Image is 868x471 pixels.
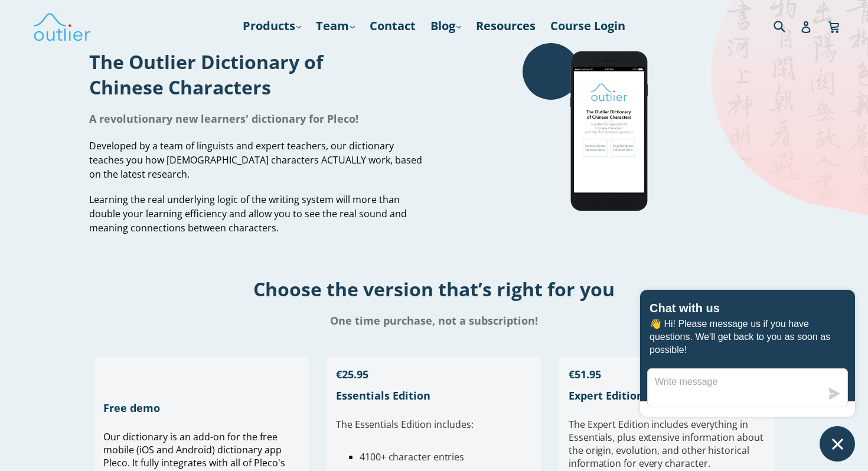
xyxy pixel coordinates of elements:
h1: A revolutionary new learners' dictionary for Pleco! [89,112,425,126]
span: Developed by a team of linguists and expert teachers, our dictionary teaches you how [DEMOGRAPHIC... [89,139,422,181]
h1: Essentials Edition [336,388,532,403]
span: The Essentials Edition includes: [336,418,473,431]
span: 4100+ character entries [360,450,464,463]
a: Course Login [544,15,631,37]
span: verything in Essentials, plus extensive information about the origin, evolution, and other histor... [569,418,763,470]
a: Team [310,15,361,37]
span: Learning the real underlying logic of the writing system will more than double your learning effi... [89,193,407,234]
h1: The Outlier Dictionary of Chinese Characters [89,49,425,100]
h1: Expert Edition [569,388,765,403]
a: Contact [364,15,422,37]
a: Resources [470,15,541,37]
span: €51.95 [569,367,601,381]
span: €25.95 [336,367,368,381]
h1: Free demo [103,401,299,415]
input: Search [771,14,803,38]
img: Outlier Linguistics [32,9,92,43]
inbox-online-store-chat: Shopify online store chat [637,290,859,462]
a: Products [237,15,307,37]
a: Blog [425,15,467,37]
span: The Expert Edition includes e [569,418,696,431]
